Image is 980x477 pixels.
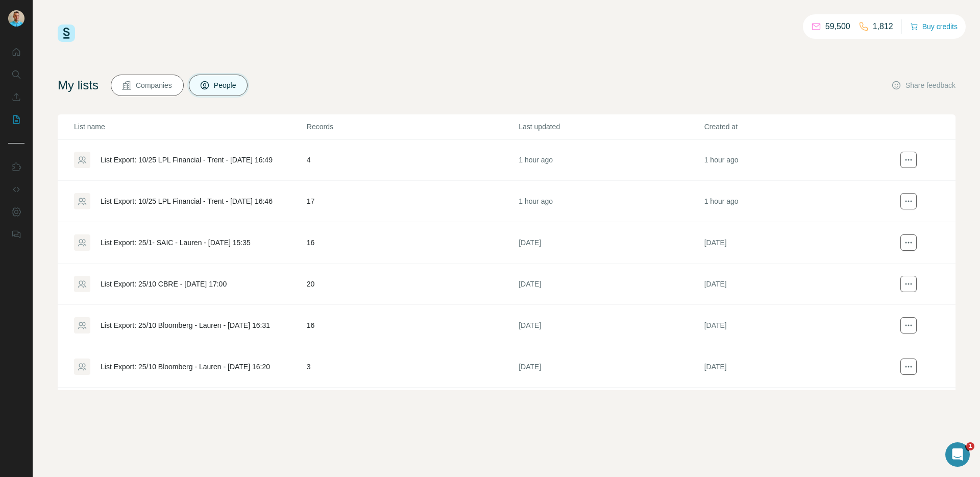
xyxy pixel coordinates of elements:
[704,346,889,388] td: [DATE]
[900,234,917,251] button: actions
[900,276,917,292] button: actions
[910,19,958,34] button: Buy credits
[58,25,75,42] img: Surfe Logo
[518,181,703,222] td: 1 hour ago
[101,320,270,330] div: List Export: 25/10 Bloomberg - Lauren - [DATE] 16:31
[518,388,703,429] td: [DATE]
[518,346,703,388] td: [DATE]
[8,158,24,176] button: Use Surfe on LinkedIn
[306,305,518,346] td: 16
[518,305,703,346] td: [DATE]
[900,317,917,333] button: actions
[214,80,237,90] span: People
[101,362,270,372] div: List Export: 25/10 Bloomberg - Lauren - [DATE] 16:20
[8,88,24,106] button: Enrich CSV
[704,122,889,132] p: Created at
[306,139,518,181] td: 4
[74,122,306,132] p: List name
[8,203,24,221] button: Dashboard
[900,152,917,168] button: actions
[945,442,970,467] iframe: Intercom live chat
[307,122,518,132] p: Records
[704,139,889,181] td: 1 hour ago
[704,222,889,264] td: [DATE]
[101,196,273,206] div: List Export: 10/25 LPL Financial - Trent - [DATE] 16:46
[306,222,518,264] td: 16
[306,264,518,305] td: 20
[704,181,889,222] td: 1 hour ago
[900,193,917,209] button: actions
[306,346,518,388] td: 3
[704,305,889,346] td: [DATE]
[101,155,273,165] div: List Export: 10/25 LPL Financial - Trent - [DATE] 16:49
[900,359,917,375] button: actions
[825,20,850,33] p: 59,500
[704,264,889,305] td: [DATE]
[306,388,518,429] td: 3
[8,180,24,199] button: Use Surfe API
[873,20,893,33] p: 1,812
[518,264,703,305] td: [DATE]
[8,10,24,27] img: Avatar
[891,80,955,90] button: Share feedback
[518,222,703,264] td: [DATE]
[704,388,889,429] td: [DATE]
[8,110,24,129] button: My lists
[519,122,703,132] p: Last updated
[8,43,24,61] button: Quick start
[518,139,703,181] td: 1 hour ago
[101,237,251,248] div: List Export: 25/1- SAIC - Lauren - [DATE] 15:35
[58,77,99,93] h4: My lists
[136,80,173,90] span: Companies
[966,442,974,450] span: 1
[8,65,24,84] button: Search
[8,225,24,244] button: Feedback
[101,279,227,289] div: List Export: 25/10 CBRE - [DATE] 17:00
[306,181,518,222] td: 17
